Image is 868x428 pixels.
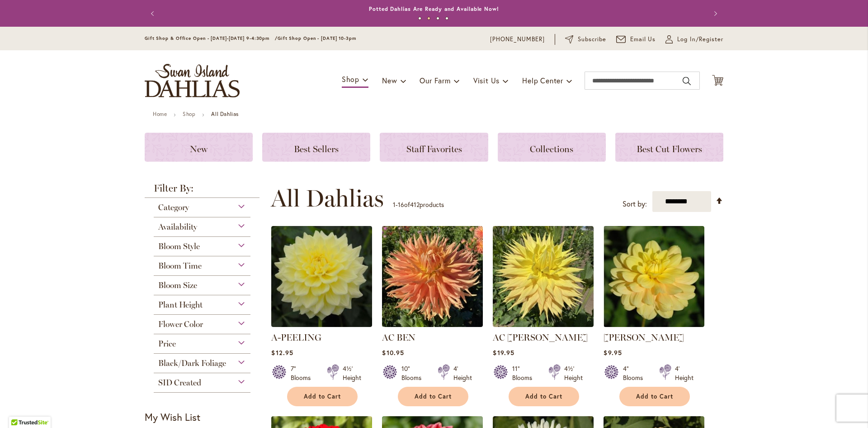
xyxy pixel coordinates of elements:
span: Staff Favorites [406,144,462,154]
span: New [382,76,397,85]
a: A-Peeling [271,320,372,329]
span: Email Us [630,35,656,44]
a: New [145,133,253,162]
span: Bloom Time [158,261,202,271]
span: Category [158,202,189,212]
button: Add to Cart [398,387,468,406]
span: Add to Cart [415,393,452,400]
button: Add to Cart [509,387,579,406]
div: 10" Blooms [401,364,427,382]
span: Gift Shop Open - [DATE] 10-3pm [278,35,356,41]
a: AC BEN [382,332,415,343]
span: $10.95 [382,348,404,357]
strong: My Wish List [145,410,200,423]
span: Help Center [522,76,563,85]
span: Black/Dark Foliage [158,358,226,368]
span: Plant Height [158,300,203,310]
a: Best Cut Flowers [615,133,723,162]
a: Best Sellers [262,133,370,162]
span: $12.95 [271,348,293,357]
button: 2 of 4 [427,17,430,20]
span: Collections [530,144,573,154]
div: 11" Blooms [512,364,538,382]
div: 4" Blooms [623,364,648,382]
span: Subscribe [578,35,606,44]
span: Flower Color [158,319,203,329]
div: 7" Blooms [291,364,316,382]
span: $9.95 [604,348,622,357]
span: $19.95 [493,348,514,357]
span: Our Farm [420,76,450,85]
span: 16 [398,200,404,209]
a: store logo [145,64,240,97]
button: Add to Cart [287,387,358,406]
span: 412 [410,200,420,209]
iframe: Launch Accessibility Center [7,396,32,421]
strong: All Dahlias [211,111,239,117]
span: Shop [342,74,359,84]
button: Previous [145,5,163,23]
button: Add to Cart [619,387,690,406]
a: A-PEELING [271,332,321,343]
a: Email Us [616,35,656,44]
span: Price [158,339,176,349]
span: New [190,144,208,154]
span: Gift Shop & Office Open - [DATE]-[DATE] 9-4:30pm / [145,35,278,41]
a: Log In/Register [665,35,723,44]
img: AC BEN [382,226,483,327]
span: All Dahlias [271,185,384,212]
img: AC Jeri [493,226,594,327]
div: 4' Height [675,364,693,382]
a: Home [153,111,167,117]
strong: Filter By: [145,183,259,198]
span: Add to Cart [304,393,341,400]
button: Next [705,5,723,23]
div: 4½' Height [343,364,361,382]
span: Visit Us [473,76,500,85]
img: A-Peeling [271,226,372,327]
a: Staff Favorites [380,133,488,162]
p: - of products [393,197,444,212]
span: Availability [158,222,197,232]
span: Best Cut Flowers [637,144,702,154]
span: SID Created [158,378,201,388]
span: Add to Cart [636,393,673,400]
button: 4 of 4 [445,17,448,20]
label: Sort by: [623,196,647,212]
span: Log In/Register [677,35,723,44]
a: Potted Dahlias Are Ready and Available Now! [369,5,499,12]
div: 4' Height [453,364,472,382]
span: 1 [393,200,396,209]
a: AC Jeri [493,320,594,329]
span: Bloom Style [158,241,200,251]
a: [PHONE_NUMBER] [490,35,545,44]
div: 4½' Height [564,364,583,382]
span: Best Sellers [294,144,339,154]
a: Subscribe [565,35,606,44]
a: AC [PERSON_NAME] [493,332,588,343]
a: AC BEN [382,320,483,329]
span: Add to Cart [525,393,562,400]
span: Bloom Size [158,280,197,290]
a: AHOY MATEY [604,320,704,329]
button: 1 of 4 [418,17,421,20]
button: 3 of 4 [436,17,439,20]
img: AHOY MATEY [604,226,704,327]
a: Shop [183,111,195,117]
a: Collections [498,133,606,162]
a: [PERSON_NAME] [604,332,684,343]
